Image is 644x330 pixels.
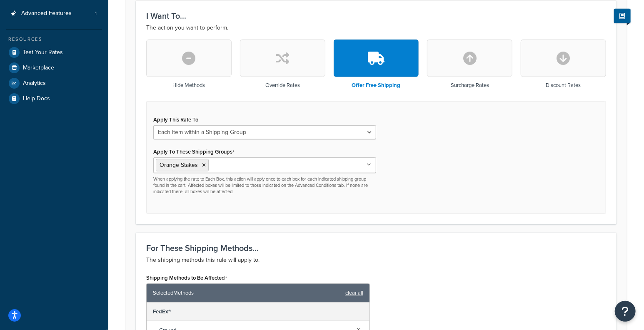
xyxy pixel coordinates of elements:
[153,149,235,155] label: Apply To These Shipping Groups
[23,80,46,87] span: Analytics
[23,65,54,72] span: Marketplace
[146,255,606,265] p: The shipping methods this rule will apply to.
[95,10,97,17] span: 1
[451,82,489,88] h3: Surcharge Rates
[146,275,227,281] label: Shipping Methods to Be Affected
[6,45,102,60] a: Test Your Rates
[23,49,63,56] span: Test Your Rates
[21,10,72,17] span: Advanced Features
[6,6,102,21] li: Advanced Features
[6,36,102,43] div: Resources
[23,95,50,102] span: Help Docs
[153,117,198,123] label: Apply This Rate To
[6,60,102,75] a: Marketplace
[6,91,102,106] a: Help Docs
[172,82,205,88] h3: Hide Methods
[352,82,400,88] h3: Offer Free Shipping
[6,6,102,21] a: Advanced Features1
[546,82,581,88] h3: Discount Rates
[614,9,631,23] button: Show Help Docs
[265,82,300,88] h3: Override Rates
[615,301,636,322] button: Open Resource Center
[6,76,102,91] a: Analytics
[160,161,198,169] span: Orange Stakes
[345,287,363,299] a: clear all
[147,303,369,321] div: FedEx®
[153,176,376,195] p: When applying the rate to Each Box, this action will apply once to each box for each indicated sh...
[146,23,606,33] p: The action you want to perform.
[146,11,606,20] h3: I Want To...
[146,243,606,253] h3: For These Shipping Methods...
[153,287,341,299] span: Selected Methods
